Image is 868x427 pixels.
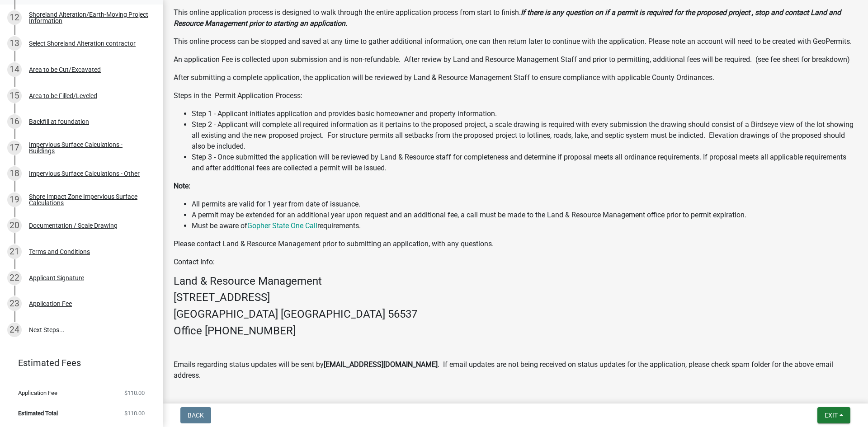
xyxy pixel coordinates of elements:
strong: If there is any question on if a permit is required for the proposed project , stop and contact L... [174,8,841,28]
div: Shoreland Alteration/Earth-Moving Project Information [29,11,148,24]
div: 24 [7,323,22,337]
div: 21 [7,244,22,259]
h4: [STREET_ADDRESS] [174,291,857,304]
p: An application Fee is collected upon submission and is non-refundable. After review by Land and R... [174,54,857,65]
div: Application Fee [29,300,72,307]
p: Steps in the Permit Application Process: [174,90,857,101]
li: All permits are valid for 1 year from date of issuance. [192,199,857,210]
div: Terms and Conditions [29,249,90,255]
div: 15 [7,89,22,103]
span: Exit [825,412,838,419]
a: Estimated Fees [7,354,148,372]
a: Gopher State One Call [247,221,317,230]
button: Back [180,407,211,423]
div: 12 [7,10,22,25]
div: 22 [7,271,22,285]
div: Documentation / Scale Drawing [29,222,118,229]
div: 18 [7,166,22,181]
div: 13 [7,36,22,51]
div: 17 [7,141,22,155]
div: Area to be Cut/Excavated [29,66,101,73]
p: Contact Info: [174,257,857,267]
div: Shore Impact Zone Impervious Surface Calculations [29,193,148,206]
h4: [GEOGRAPHIC_DATA] [GEOGRAPHIC_DATA] 56537 [174,308,857,321]
span: Back [188,412,204,419]
li: Step 3 - Once submitted the application will be reviewed by Land & Resource staff for completenes... [192,152,857,174]
h4: Land & Resource Management [174,275,857,288]
p: This online application process is designed to walk through the entire application process from s... [174,7,857,29]
p: After submitting a complete application, the application will be reviewed by Land & Resource Mana... [174,72,857,83]
span: Application Fee [18,390,57,396]
strong: [EMAIL_ADDRESS][DOMAIN_NAME] [324,360,438,369]
div: Applicant Signature [29,275,84,281]
li: Step 2 - Applicant will complete all required information as it pertains to the proposed project,... [192,119,857,152]
h4: Office [PHONE_NUMBER] [174,324,857,338]
div: Area to be Filled/Leveled [29,93,97,99]
div: Impervious Surface Calculations - Other [29,170,140,177]
div: 19 [7,192,22,207]
div: Impervious Surface Calculations - Buildings [29,141,148,154]
div: 23 [7,296,22,311]
li: A permit may be extended for an additional year upon request and an additional fee, a call must b... [192,210,857,221]
div: 14 [7,62,22,77]
div: 16 [7,114,22,129]
p: This online process can be stopped and saved at any time to gather additional information, one ca... [174,36,857,47]
li: Must be aware of requirements. [192,221,857,231]
div: Select Shoreland Alteration contractor [29,40,136,47]
p: Please contact Land & Resource Management prior to submitting an application, with any questions. [174,239,857,249]
span: Estimated Total [18,410,58,416]
div: Backfill at foundation [29,118,89,125]
div: 20 [7,218,22,233]
span: $110.00 [124,390,145,396]
li: Step 1 - Applicant initiates application and provides basic homeowner and property information. [192,108,857,119]
span: $110.00 [124,410,145,416]
p: Emails regarding status updates will be sent by . If email updates are not being received on stat... [174,359,857,381]
button: Exit [817,407,850,423]
strong: Note: [174,182,190,190]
